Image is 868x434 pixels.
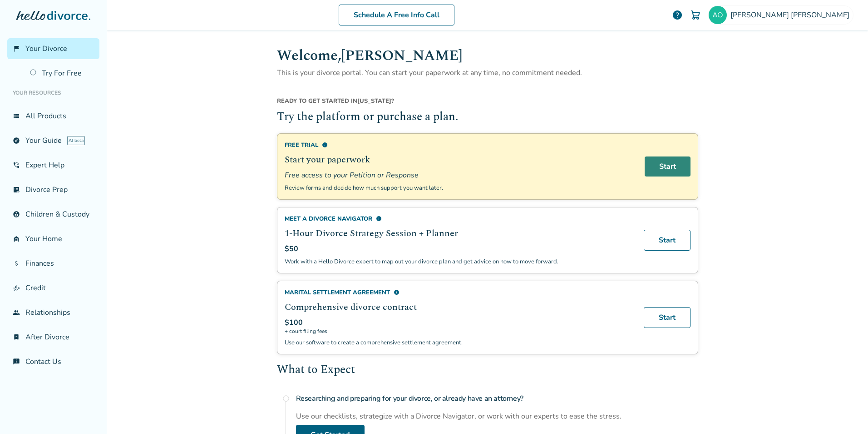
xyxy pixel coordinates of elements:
span: bookmark_check [13,333,20,341]
h2: Start your paperwork [285,153,634,167]
span: AI beta [67,136,85,145]
li: Your Resources [7,84,99,102]
h2: 1-Hour Divorce Strategy Session + Planner [285,227,633,240]
span: [PERSON_NAME] [PERSON_NAME] [730,10,853,20]
a: exploreYour GuideAI beta [7,130,99,151]
span: Free access to your Petition or Response [285,170,634,180]
span: Ready to get started in [277,97,357,105]
iframe: Chat Widget [823,390,868,434]
p: Work with a Hello Divorce expert to map out your divorce plan and get advice on how to move forward. [285,257,633,266]
a: Start [645,156,690,177]
h4: Researching and preparing for your divorce, or already have an attorney? [296,389,698,408]
span: flag_2 [13,45,20,52]
div: Use our checklists, strategize with a Divorce Navigator, or work with our experts to ease the str... [296,411,698,421]
span: info [394,289,399,295]
a: finance_modeCredit [7,278,99,298]
a: groupRelationships [7,302,99,323]
a: Start [644,307,690,328]
span: $100 [285,318,303,328]
span: Your Divorce [25,44,67,54]
img: Cart [690,10,701,20]
a: chat_infoContact Us [7,351,99,372]
a: garage_homeYour Home [7,228,99,249]
a: bookmark_checkAfter Divorce [7,327,99,348]
h2: Try the platform or purchase a plan. [277,109,698,126]
span: group [13,309,20,316]
span: list_alt_check [13,186,20,193]
div: Meet a divorce navigator [285,215,633,223]
div: [US_STATE] ? [277,97,698,109]
span: garage_home [13,235,20,242]
span: attach_money [13,260,20,267]
span: info [376,216,382,222]
div: Free Trial [285,141,634,149]
a: Schedule A Free Info Call [339,5,454,25]
a: help [672,10,683,20]
a: Start [644,230,690,251]
h2: What to Expect [277,362,698,379]
span: $50 [285,244,298,254]
h2: Comprehensive divorce contract [285,300,633,314]
span: + court filing fees [285,328,633,335]
a: flag_2Your Divorce [7,38,99,59]
span: account_child [13,211,20,218]
span: info [322,142,328,148]
p: This is your divorce portal. You can start your paperwork at any time, no commitment needed. [277,67,698,79]
span: finance_mode [13,284,20,292]
span: phone_in_talk [13,161,20,169]
span: radio_button_unchecked [282,395,290,402]
a: phone_in_talkExpert Help [7,155,99,176]
span: view_list [13,112,20,120]
h1: Welcome, [PERSON_NAME] [277,45,698,67]
p: Review forms and decide how much support you want later. [285,184,634,192]
img: adriana.ortega1@g.austincc.edu [709,6,727,24]
span: explore [13,137,20,144]
div: Marital Settlement Agreement [285,288,633,297]
a: view_listAll Products [7,106,99,126]
a: attach_moneyFinances [7,253,99,274]
a: account_childChildren & Custody [7,204,99,225]
p: Use our software to create a comprehensive settlement agreement. [285,338,633,347]
a: list_alt_checkDivorce Prep [7,179,99,200]
span: chat_info [13,358,20,365]
a: Try For Free [25,63,99,84]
